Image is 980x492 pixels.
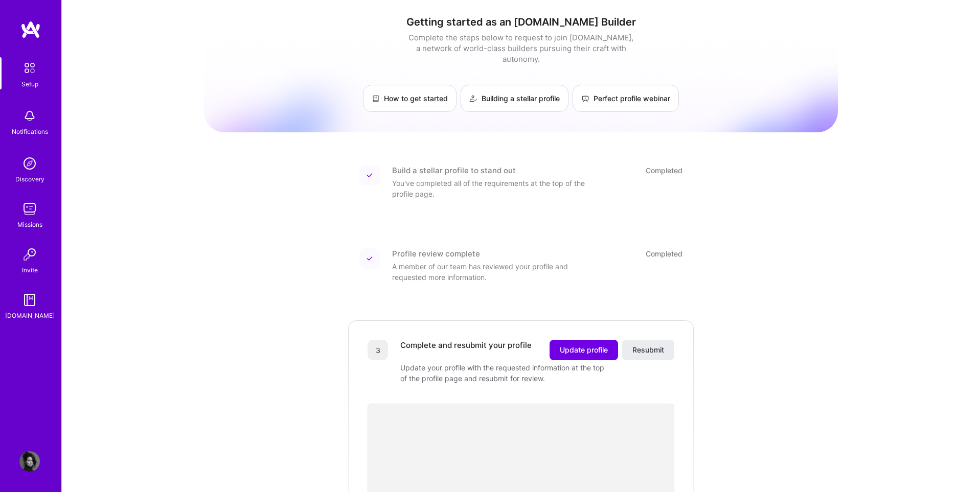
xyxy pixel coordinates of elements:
[392,261,597,283] div: A member of our team has reviewed your profile and requested more information.
[392,248,480,259] div: Profile review complete
[19,244,40,265] img: Invite
[550,340,618,360] button: Update profile
[400,340,532,360] div: Complete and resubmit your profile
[19,290,40,310] img: guide book
[392,165,516,176] div: Build a stellar profile to stand out
[368,340,388,360] div: 3
[19,153,40,174] img: discovery
[19,106,40,126] img: bell
[372,95,380,103] img: How to get started
[646,165,682,176] div: Completed
[22,265,38,275] div: Invite
[21,79,38,89] div: Setup
[17,451,42,472] a: User Avatar
[17,219,42,230] div: Missions
[560,345,608,355] span: Update profile
[5,310,55,321] div: [DOMAIN_NAME]
[646,248,682,259] div: Completed
[400,362,605,384] div: Update your profile with the requested information at the top of the profile page and resubmit fo...
[406,32,636,64] div: Complete the steps below to request to join [DOMAIN_NAME], a network of world-class builders purs...
[15,174,44,184] div: Discovery
[573,85,679,112] a: Perfect profile webinar
[367,255,373,262] img: Completed
[461,85,568,112] a: Building a stellar profile
[622,340,674,360] button: Resubmit
[392,178,597,199] div: You've completed all of the requirements at the top of the profile page.
[367,172,373,178] img: Completed
[469,95,477,103] img: Building a stellar profile
[12,126,48,137] div: Notifications
[19,451,40,472] img: User Avatar
[581,95,589,103] img: Perfect profile webinar
[632,345,664,355] span: Resubmit
[19,199,40,219] img: teamwork
[20,20,41,39] img: logo
[19,57,40,79] img: setup
[363,85,457,112] a: How to get started
[204,16,838,28] h1: Getting started as an [DOMAIN_NAME] Builder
